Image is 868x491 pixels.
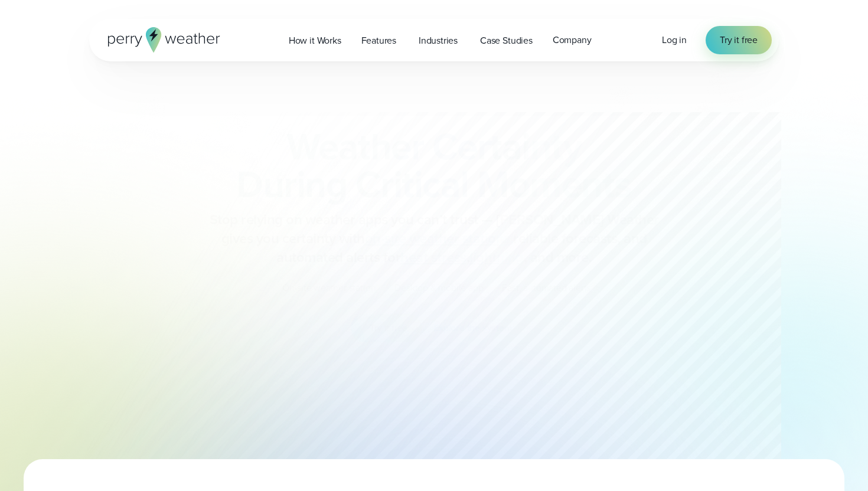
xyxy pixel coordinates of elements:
[720,33,758,47] span: Try it free
[361,34,396,48] span: Features
[279,28,351,53] a: How it Works
[289,34,341,48] span: How it Works
[662,33,687,47] a: Log in
[706,26,772,54] a: Try it free
[480,34,533,48] span: Case Studies
[470,28,543,53] a: Case Studies
[662,33,687,47] span: Log in
[553,33,592,47] span: Company
[419,34,458,48] span: Industries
